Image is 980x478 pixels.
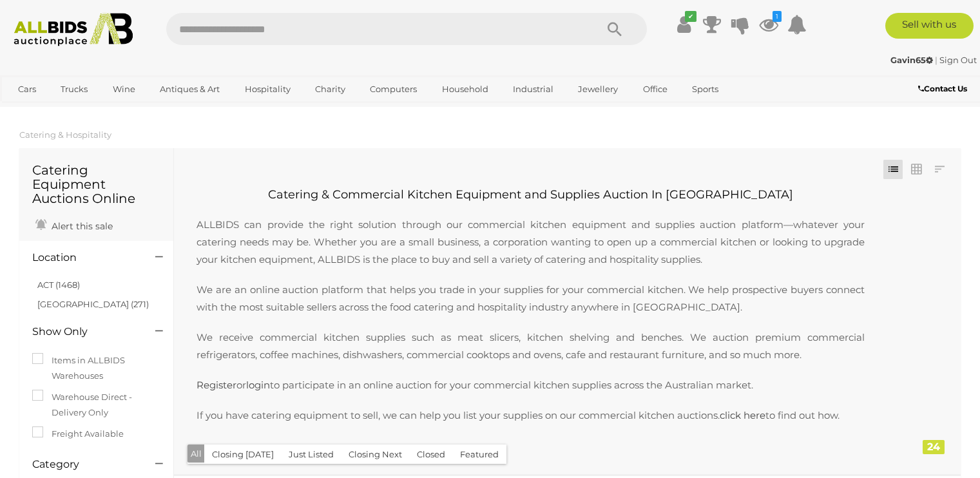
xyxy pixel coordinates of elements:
[197,379,236,391] a: Register
[685,11,697,22] i: ✔
[341,445,410,464] button: Closing Next
[187,445,205,463] button: All
[204,445,282,464] button: Closing [DATE]
[773,11,782,22] i: 1
[32,215,116,234] a: Alert this sale
[52,79,96,100] a: Trucks
[885,13,974,39] a: Sell with us
[184,406,878,424] p: If you have catering equipment to sell, we can help you list your supplies on our commercial kitc...
[923,440,945,454] div: 24
[32,252,136,263] h4: Location
[582,13,647,45] button: Search
[635,79,676,100] a: Office
[939,55,977,65] a: Sign Out
[184,281,878,316] p: We are an online auction platform that helps you trade in your supplies for your commercial kitch...
[151,79,228,100] a: Antiques & Art
[307,79,354,100] a: Charity
[434,79,497,100] a: Household
[236,79,299,100] a: Hospitality
[48,220,113,232] span: Alert this sale
[361,79,425,100] a: Computers
[918,84,967,93] b: Contact Us
[32,459,136,470] h4: Category
[19,129,111,140] a: Catering & Hospitality
[32,390,160,420] label: Warehouse Direct - Delivery Only
[890,55,933,65] strong: Gavin65
[409,445,453,464] button: Closed
[918,82,970,96] a: Contact Us
[37,280,80,290] a: ACT (1468)
[10,79,44,100] a: Cars
[452,445,506,464] button: Featured
[10,100,118,121] a: [GEOGRAPHIC_DATA]
[935,55,937,65] span: |
[32,163,160,206] h1: Catering Equipment Auctions Online
[184,376,878,394] p: or to participate in an online auction for your commercial kitchen supplies across the Australian...
[184,329,878,363] p: We receive commercial kitchen supplies such as meat slicers, kitchen shelving and benches. We auc...
[720,409,765,421] a: click here
[674,13,693,36] a: ✔
[184,203,878,268] p: ALLBIDS can provide the right solution through our commercial kitchen equipment and supplies auct...
[684,79,727,100] a: Sports
[32,426,124,441] label: Freight Available
[281,445,341,464] button: Just Listed
[184,189,878,202] h2: Catering & Commercial Kitchen Equipment and Supplies Auction In [GEOGRAPHIC_DATA]
[759,13,778,36] a: 1
[890,55,935,65] a: Gavin65
[32,326,136,338] h4: Show Only
[7,13,140,46] img: Allbids.com.au
[504,79,562,100] a: Industrial
[37,299,149,309] a: [GEOGRAPHIC_DATA] (271)
[104,79,144,100] a: Wine
[246,379,270,391] a: login
[570,79,626,100] a: Jewellery
[32,353,160,383] label: Items in ALLBIDS Warehouses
